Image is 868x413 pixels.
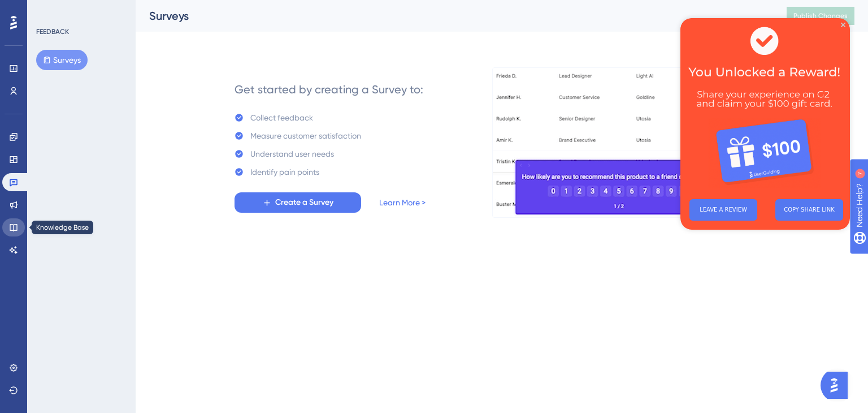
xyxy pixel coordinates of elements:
[36,27,69,36] div: FEEDBACK
[95,181,163,203] button: COPY SHARE LINK
[27,3,71,16] span: Need Help?
[821,368,854,402] iframe: UserGuiding AI Assistant Launcher
[492,67,742,218] img: b81bf5b5c10d0e3e90f664060979471a.gif
[275,196,333,209] span: Create a Survey
[379,196,426,209] a: Learn More >
[250,147,334,161] div: Understand user needs
[250,129,361,143] div: Measure customer satisfaction
[235,192,361,213] button: Create a Survey
[235,81,423,97] div: Get started by creating a Survey to:
[793,11,848,20] span: Publish Changes
[787,7,854,25] button: Publish Changes
[250,111,313,124] div: Collect feedback
[9,181,77,203] button: LEAVE A REVIEW
[79,6,82,15] div: 7
[36,50,88,70] button: Surveys
[149,8,758,24] div: Surveys
[250,165,319,179] div: Identify pain points
[160,5,165,9] div: Close Preview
